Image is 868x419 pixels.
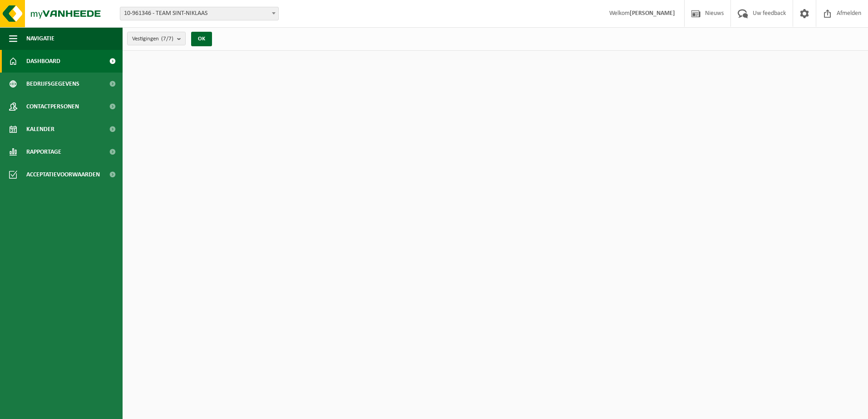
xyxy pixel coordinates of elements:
[630,10,675,17] strong: [PERSON_NAME]
[26,95,79,118] span: Contactpersonen
[26,27,54,50] span: Navigatie
[26,163,100,186] span: Acceptatievoorwaarden
[26,118,54,141] span: Kalender
[26,141,61,163] span: Rapportage
[120,7,279,20] span: 10-961346 - TEAM SINT-NIKLAAS
[191,32,212,46] button: OK
[132,32,173,46] span: Vestigingen
[127,32,186,45] button: Vestigingen(7/7)
[26,50,60,73] span: Dashboard
[26,73,79,95] span: Bedrijfsgegevens
[120,7,278,20] span: 10-961346 - TEAM SINT-NIKLAAS
[161,36,173,42] count: (7/7)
